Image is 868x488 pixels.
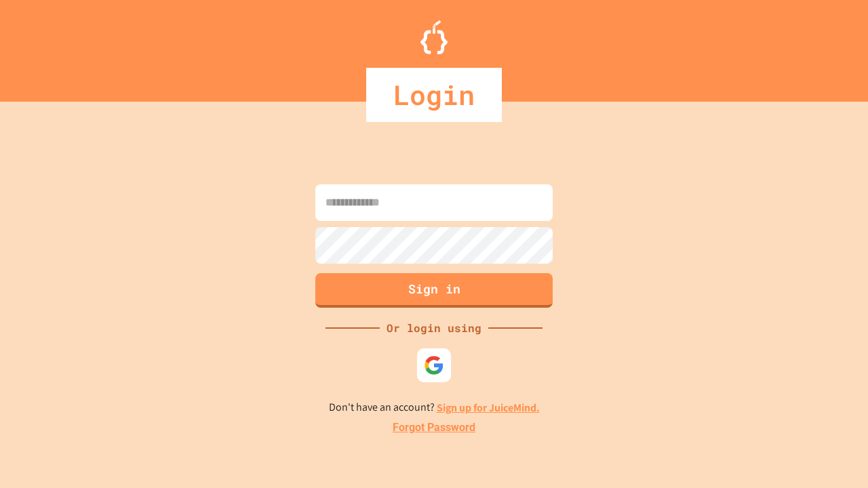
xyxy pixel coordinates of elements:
[424,355,444,375] img: google-icon.svg
[393,420,475,436] a: Forgot Password
[329,399,540,416] p: Don't have an account?
[437,401,540,415] a: Sign up for JuiceMind.
[420,20,448,54] img: Logo.svg
[366,68,502,122] div: Login
[315,273,553,308] button: Sign in
[380,320,488,336] div: Or login using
